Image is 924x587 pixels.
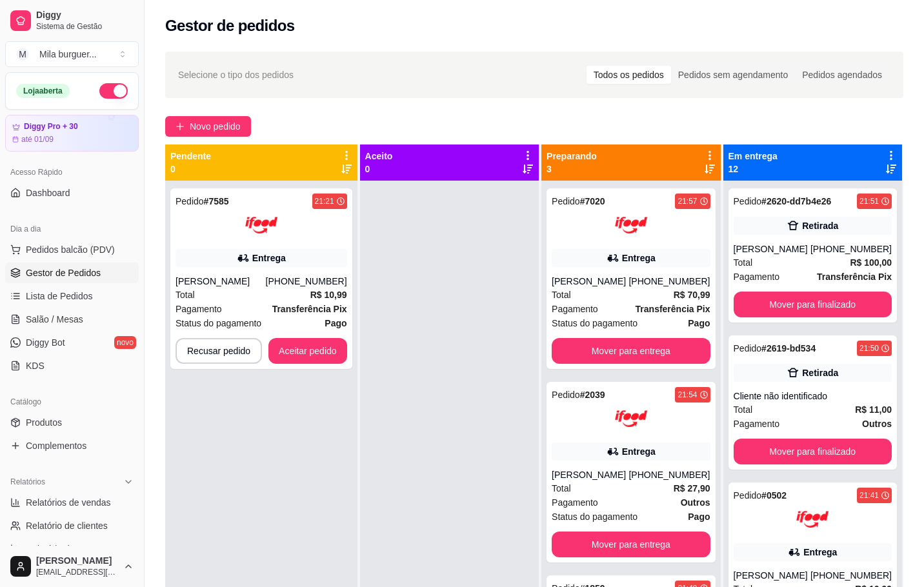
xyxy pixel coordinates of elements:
[176,288,195,302] span: Total
[552,495,598,510] span: Pagamento
[10,477,45,487] span: Relatórios
[734,343,762,353] span: Pedido
[5,435,139,456] a: Complementos
[5,492,139,513] a: Relatórios de vendas
[26,313,83,326] span: Salão / Mesas
[688,318,710,328] strong: Pago
[190,119,241,134] span: Novo pedido
[26,416,62,429] span: Produtos
[734,243,810,255] div: [PERSON_NAME]
[580,196,605,206] strong: # 7020
[734,196,762,206] span: Pedido
[26,336,65,349] span: Diggy Bot
[170,150,211,163] p: Pendente
[26,542,104,555] span: Relatório de mesas
[802,219,838,232] div: Retirada
[5,41,139,67] button: Select a team
[26,359,45,372] span: KDS
[5,392,139,412] div: Catálogo
[26,290,93,303] span: Lista de Pedidos
[36,21,134,32] span: Sistema de Gestão
[26,439,86,452] span: Complementos
[170,163,211,175] p: 0
[552,275,628,288] div: [PERSON_NAME]
[761,490,787,501] strong: # 0502
[5,263,139,283] a: Gestor de Pedidos
[5,309,139,330] a: Salão / Mesas
[728,150,778,163] p: Em entrega
[5,183,139,203] a: Dashboard
[266,275,347,288] div: [PHONE_NUMBER]
[36,10,134,21] span: Diggy
[761,343,816,353] strong: # 2619-bd534
[176,302,222,316] span: Pagamento
[734,569,810,582] div: [PERSON_NAME]
[365,163,393,175] p: 0
[622,252,656,264] div: Entrega
[859,343,879,353] div: 21:50
[26,519,108,532] span: Relatório de clientes
[615,403,647,435] img: ifood
[552,338,710,364] button: Mover para entrega
[859,490,879,501] div: 21:41
[5,355,139,376] a: KDS
[810,243,892,255] div: [PHONE_NUMBER]
[734,270,780,284] span: Pagamento
[176,122,185,131] span: plus
[674,290,710,300] strong: R$ 70,99
[5,539,139,559] a: Relatório de mesas
[628,468,710,481] div: [PHONE_NUMBER]
[862,419,892,429] strong: Outros
[803,546,837,559] div: Entrega
[5,412,139,433] a: Produtos
[728,163,778,175] p: 12
[615,209,647,241] img: ifood
[678,196,697,206] div: 21:57
[688,512,710,522] strong: Pago
[5,239,139,260] button: Pedidos balcão (PDV)
[315,196,334,206] div: 21:21
[734,403,753,417] span: Total
[5,332,139,353] a: Diggy Botnovo
[671,66,795,84] div: Pedidos sem agendamento
[26,496,111,509] span: Relatórios de vendas
[795,66,889,84] div: Pedidos agendados
[810,569,892,582] div: [PHONE_NUMBER]
[636,304,710,314] strong: Transferência Pix
[552,288,571,302] span: Total
[580,390,605,400] strong: # 2039
[36,555,118,567] span: [PERSON_NAME]
[552,481,571,495] span: Total
[16,84,70,98] div: Loja aberta
[365,150,393,163] p: Aceito
[16,48,29,61] span: M
[552,532,710,557] button: Mover para entrega
[547,163,597,175] p: 3
[734,490,762,501] span: Pedido
[5,551,139,582] button: [PERSON_NAME][EMAIL_ADDRESS][DOMAIN_NAME]
[5,286,139,306] a: Lista de Pedidos
[587,66,671,84] div: Todos os pedidos
[26,186,70,199] span: Dashboard
[176,196,204,206] span: Pedido
[26,243,115,256] span: Pedidos balcão (PDV)
[268,338,347,364] button: Aceitar pedido
[165,116,251,137] button: Novo pedido
[176,338,262,364] button: Recusar pedido
[802,366,838,379] div: Retirada
[678,390,697,400] div: 21:54
[681,497,710,508] strong: Outros
[5,162,139,183] div: Acesso Rápido
[325,318,346,328] strong: Pago
[622,445,656,458] div: Entrega
[178,68,294,82] span: Selecione o tipo dos pedidos
[552,302,598,316] span: Pagamento
[855,404,892,415] strong: R$ 11,00
[734,390,892,403] div: Cliente não identificado
[547,150,597,163] p: Preparando
[850,257,892,268] strong: R$ 100,00
[552,196,580,206] span: Pedido
[176,275,266,288] div: [PERSON_NAME]
[26,266,101,279] span: Gestor de Pedidos
[310,290,347,300] strong: R$ 10,99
